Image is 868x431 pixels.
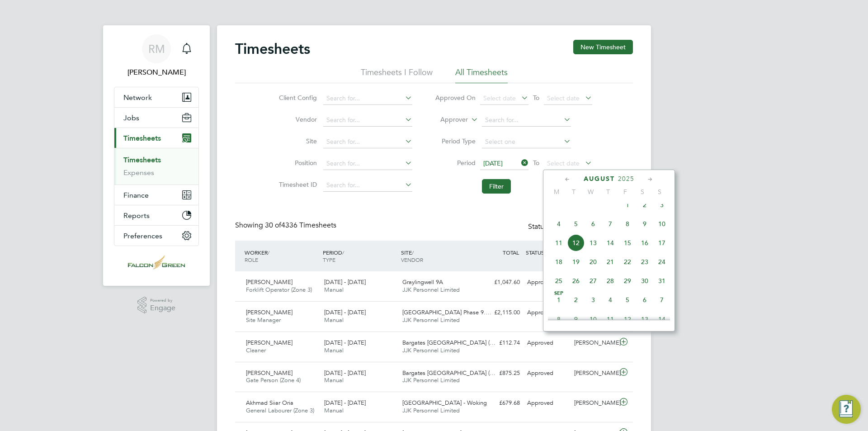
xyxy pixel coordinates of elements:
span: Select date [547,94,580,102]
span: Site Manager [246,316,281,324]
input: Search for... [482,114,571,127]
div: £112.74 [476,336,524,350]
label: Site [276,137,317,145]
div: STATUS [524,244,571,260]
a: Expenses [123,168,154,177]
div: £875.25 [476,366,524,381]
div: Approved [524,305,571,320]
div: SITE [399,244,477,268]
span: Preferences [123,232,162,240]
span: [PERSON_NAME] [246,308,292,316]
li: All Timesheets [455,67,508,83]
input: Search for... [323,157,412,170]
button: Finance [114,185,198,205]
span: S [651,188,668,196]
span: 5 [619,291,636,308]
span: General Labourer (Zone 3) [246,407,314,414]
span: 27 [585,272,602,289]
span: RM [148,43,165,55]
span: Manual [324,316,344,324]
span: 13 [636,311,653,328]
span: [PERSON_NAME] [246,339,292,346]
span: Finance [123,191,149,199]
span: F [617,188,634,196]
div: Approved [524,366,571,381]
span: 6 [636,291,653,308]
div: [PERSON_NAME] [571,396,618,411]
span: TOTAL [503,249,519,256]
span: 7 [602,215,619,232]
a: RM[PERSON_NAME] [114,34,199,78]
span: 4 [550,215,567,232]
span: 7 [653,291,670,308]
div: £2,115.00 [476,305,524,320]
div: [PERSON_NAME] [571,366,618,381]
div: Timesheets [114,148,198,185]
button: Network [114,87,198,107]
button: Engage Resource Center [832,395,861,424]
span: 30 [636,272,653,289]
nav: Main navigation [103,25,210,286]
span: 2 [567,291,585,308]
button: New Timesheet [573,40,633,54]
span: 20 [585,253,602,270]
a: Powered byEngage [137,297,176,314]
span: 14 [602,234,619,251]
span: 23 [636,253,653,270]
input: Search for... [323,114,412,127]
button: Filter [482,179,511,194]
span: 3 [585,291,602,308]
span: 4336 Timesheets [265,221,336,230]
span: JJK Personnel Limited [402,407,460,414]
span: 4 [602,291,619,308]
h2: Timesheets [235,40,310,58]
span: Jobs [123,114,139,122]
div: Showing [235,221,338,230]
div: Approved [524,336,571,350]
span: August [584,175,615,183]
span: 9 [567,311,585,328]
label: Approved On [435,94,476,102]
span: 2025 [618,175,634,183]
span: 10 [653,215,670,232]
span: S [634,188,651,196]
span: 21 [602,253,619,270]
span: [DATE] - [DATE] [324,399,366,407]
span: Bargates [GEOGRAPHIC_DATA] (… [402,339,495,346]
span: Akhmad Siiar Oria [246,399,293,407]
span: 25 [550,272,567,289]
span: 19 [567,253,585,270]
button: Reports [114,205,198,225]
span: JJK Personnel Limited [402,286,460,294]
span: 2 [636,196,653,213]
div: PERIOD [321,244,399,268]
li: Timesheets I Follow [361,67,433,83]
span: / [342,249,344,256]
span: 11 [550,234,567,251]
span: Reports [123,211,150,220]
span: 9 [636,215,653,232]
span: Roisin Murphy [114,67,199,78]
span: [PERSON_NAME] [246,278,292,286]
a: Go to home page [114,255,199,270]
span: [DATE] - [DATE] [324,339,366,346]
span: 18 [550,253,567,270]
span: JJK Personnel Limited [402,346,460,354]
div: WORKER [242,244,321,268]
div: £1,047.60 [476,275,524,290]
span: Engage [150,304,175,312]
span: Graylingwell 9A [402,278,443,286]
span: W [582,188,599,196]
span: Timesheets [123,134,161,142]
span: [PERSON_NAME] [246,369,292,377]
span: 29 [619,272,636,289]
span: 14 [653,311,670,328]
div: Status [528,221,615,233]
span: Sep [550,291,567,296]
input: Select one [482,136,571,148]
button: Timesheets [114,128,198,148]
input: Search for... [323,179,412,192]
div: [PERSON_NAME] [571,336,618,350]
span: T [565,188,582,196]
span: Powered by [150,297,175,304]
